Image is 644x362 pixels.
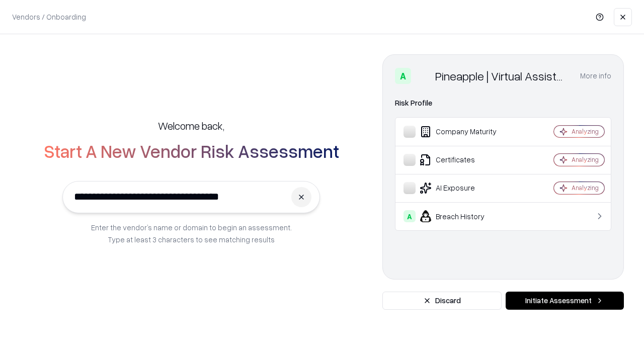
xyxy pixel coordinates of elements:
[382,292,502,310] button: Discard
[395,68,411,84] div: A
[404,210,524,222] div: Breach History
[91,221,292,245] p: Enter the vendor’s name or domain to begin an assessment. Type at least 3 characters to see match...
[44,141,339,161] h2: Start A New Vendor Risk Assessment
[404,154,524,166] div: Certificates
[572,184,599,192] div: Analyzing
[395,97,611,109] div: Risk Profile
[12,12,86,22] p: Vendors / Onboarding
[435,68,568,84] div: Pineapple | Virtual Assistant Agency
[404,210,416,222] div: A
[158,119,224,133] h5: Welcome back,
[415,68,431,84] img: Pineapple | Virtual Assistant Agency
[580,67,611,85] button: More info
[506,292,624,310] button: Initiate Assessment
[404,126,524,138] div: Company Maturity
[572,127,599,136] div: Analyzing
[404,182,524,194] div: AI Exposure
[572,155,599,164] div: Analyzing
